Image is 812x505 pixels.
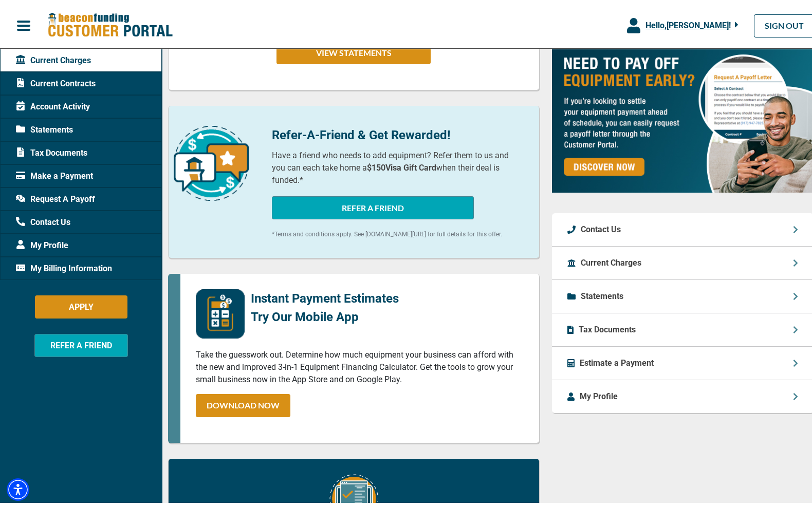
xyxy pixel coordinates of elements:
[196,346,524,383] p: Take the guesswork out. Determine how much equipment your business can afford with the new and im...
[16,167,93,180] span: Make a Payment
[367,160,436,170] b: $150 Visa Gift Card
[16,260,112,272] span: My Billing Information
[581,288,623,300] p: Statements
[34,331,128,354] button: REFER A FRIEND
[272,147,523,184] p: Have a friend who needs to add equipment? Refer them to us and you can each take home a when thei...
[7,476,29,498] div: Accessibility Menu
[276,39,431,62] button: VIEW STATEMENTS
[581,254,641,267] p: Current Charges
[16,121,73,134] span: Statements
[272,227,523,236] p: *Terms and conditions apply. See [DOMAIN_NAME][URL] for full details for this offer.
[196,391,290,415] a: DOWNLOAD NOW
[579,321,636,333] p: Tax Documents
[174,123,249,198] img: refer-a-friend-icon.png
[272,123,523,142] p: Refer-A-Friend & Get Rewarded!
[272,194,474,217] button: REFER A FRIEND
[16,191,95,203] span: Request A Payoff
[581,221,621,233] p: Contact Us
[35,293,127,316] button: APPLY
[16,237,68,249] span: My Profile
[16,144,87,157] span: Tax Documents
[645,18,731,28] span: Hello, [PERSON_NAME] !
[16,75,96,87] span: Current Contracts
[251,305,399,324] p: Try Our Mobile App
[16,52,91,64] span: Current Charges
[16,98,90,110] span: Account Activity
[196,287,245,336] img: mobile-app-logo.png
[580,388,618,400] p: My Profile
[251,287,399,305] p: Instant Payment Estimates
[580,354,654,367] p: Estimate a Payment
[16,214,70,226] span: Contact Us
[47,10,173,36] img: Beacon Funding Customer Portal Logo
